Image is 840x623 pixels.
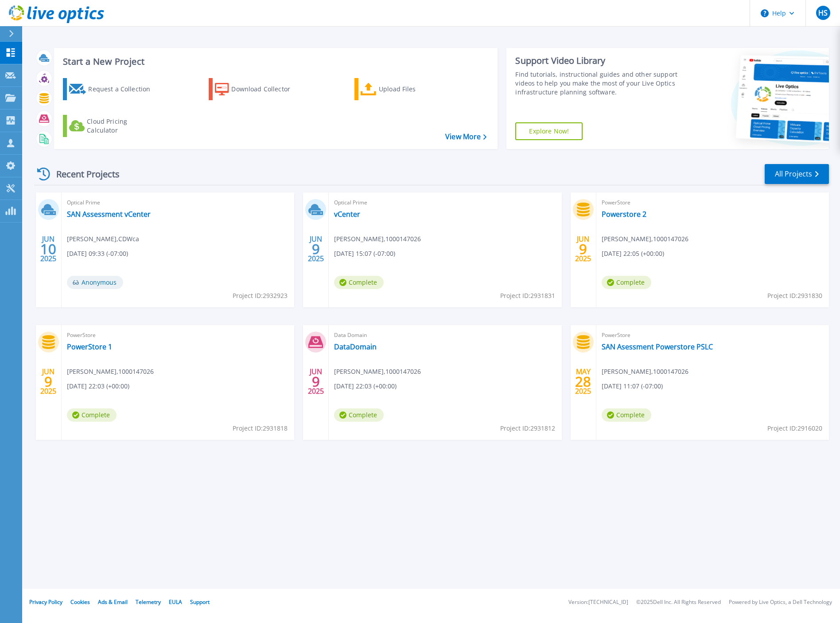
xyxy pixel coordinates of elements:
[334,330,556,340] span: Data Domain
[729,599,832,605] li: Powered by Live Optics, a Dell Technology
[63,78,162,100] a: Request a Collection
[136,598,161,606] a: Telemetry
[87,117,158,135] div: Cloud Pricing Calculator
[67,330,289,340] span: PowerStore
[579,245,587,253] span: 9
[602,330,824,340] span: PowerStore
[88,80,159,98] div: Request a Collection
[334,342,377,351] a: DataDomain
[67,198,289,208] span: Optical Prime
[233,291,288,301] span: Project ID: 2932923
[334,381,397,391] span: [DATE] 22:03 (+00:00)
[98,598,128,606] a: Ads & Email
[312,245,320,253] span: 9
[602,367,688,376] span: [PERSON_NAME] , 1000147026
[636,599,721,605] li: © 2025 Dell Inc. All Rights Reserved
[445,133,486,141] a: View More
[190,598,210,606] a: Support
[40,365,57,398] div: JUN 2025
[67,408,117,422] span: Complete
[70,598,90,606] a: Cookies
[602,234,688,244] span: [PERSON_NAME] , 1000147026
[602,408,651,422] span: Complete
[602,249,664,259] span: [DATE] 22:05 (+00:00)
[307,233,324,265] div: JUN 2025
[767,423,822,433] span: Project ID: 2916020
[67,381,129,391] span: [DATE] 22:03 (+00:00)
[575,233,591,265] div: JUN 2025
[334,210,360,219] a: vCenter
[602,198,824,208] span: PowerStore
[515,55,680,67] div: Support Video Library
[602,342,713,351] a: SAN Asessment Powerstore PSLC
[602,210,646,219] a: Powerstore 2
[765,164,829,184] a: All Projects
[515,122,583,140] a: Explore Now!
[67,249,128,259] span: [DATE] 09:33 (-07:00)
[67,276,123,289] span: Anonymous
[231,80,302,98] div: Download Collector
[63,57,486,67] h3: Start a New Project
[29,598,62,606] a: Privacy Policy
[334,367,421,376] span: [PERSON_NAME] , 1000147026
[767,291,822,301] span: Project ID: 2931830
[334,249,395,259] span: [DATE] 15:07 (-07:00)
[44,378,52,385] span: 9
[575,365,591,398] div: MAY 2025
[63,115,162,137] a: Cloud Pricing Calculator
[818,9,828,16] span: HS
[34,163,132,185] div: Recent Projects
[209,78,307,100] a: Download Collector
[67,234,139,244] span: [PERSON_NAME] , CDWca
[334,198,556,208] span: Optical Prime
[602,381,663,391] span: [DATE] 11:07 (-07:00)
[67,210,151,219] a: SAN Assessment vCenter
[354,78,453,100] a: Upload Files
[515,70,680,97] div: Find tutorials, instructional guides and other support videos to help you make the most of your L...
[40,245,56,253] span: 10
[312,378,320,385] span: 9
[169,598,182,606] a: EULA
[568,599,628,605] li: Version: [TECHNICAL_ID]
[40,233,57,265] div: JUN 2025
[602,276,651,289] span: Complete
[379,80,450,98] div: Upload Files
[575,378,591,385] span: 28
[500,291,555,301] span: Project ID: 2931831
[67,367,154,376] span: [PERSON_NAME] , 1000147026
[67,342,112,351] a: PowerStore 1
[334,234,421,244] span: [PERSON_NAME] , 1000147026
[334,408,384,422] span: Complete
[500,423,555,433] span: Project ID: 2931812
[334,276,384,289] span: Complete
[307,365,324,398] div: JUN 2025
[233,423,288,433] span: Project ID: 2931818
